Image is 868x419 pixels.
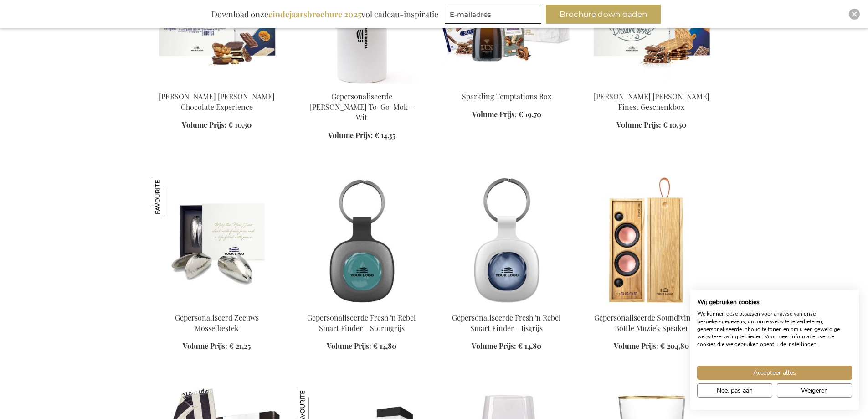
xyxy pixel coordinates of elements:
[518,341,541,351] span: € 14,80
[152,177,191,217] img: Gepersonaliseerd Zeeuws Mosselbestek
[472,109,541,120] a: Volume Prijs: € 19,70
[452,313,561,333] a: Gepersonaliseerde Fresh 'n Rebel Smart Finder - Ijsgrijs
[616,120,686,130] a: Volume Prijs: € 10,50
[442,177,572,305] img: Personalised Fresh 'n Rebel Smart Finder - Storm Grey
[472,341,541,352] a: Volume Prijs: € 14,80
[442,301,572,310] a: Personalised Fresh 'n Rebel Smart Finder - Storm Grey
[777,383,852,398] button: Alle cookies weigeren
[207,5,442,24] div: Download onze vol cadeau-inspiratie
[152,80,282,89] a: Jules Destrooper Jules' Chocolate Experience
[375,130,395,140] span: € 14,35
[614,341,689,352] a: Volume Prijs: € 204,80
[472,109,517,119] span: Volume Prijs:
[327,341,396,352] a: Volume Prijs: € 14,80
[182,120,252,130] a: Volume Prijs: € 10,50
[297,80,427,89] a: Personalised Otis Thermo To-Go-Mug
[152,177,282,305] img: Personalised Zeeland Mussel Cutlery
[183,341,251,352] a: Volume Prijs: € 21,25
[519,109,541,119] span: € 19,70
[445,5,544,26] form: marketing offers and promotions
[594,313,709,333] a: Gepersonaliseerde Soundivine The Bottle Muziek Speaker
[586,80,717,89] a: Jules Destrooper Jules' Finest Gift Box Jules Destrooper Jules' Finest Geschenkbox
[228,120,252,129] span: € 10,50
[462,92,551,101] a: Sparkling Temptations Box
[852,11,857,17] img: Close
[753,368,796,378] span: Accepteer alles
[697,310,852,348] p: We kunnen deze plaatsen voor analyse van onze bezoekersgegevens, om onze website te verbeteren, g...
[717,386,753,395] span: Nee, pas aan
[152,301,282,310] a: Personalised Zeeland Mussel Cutlery Gepersonaliseerd Zeeuws Mosselbestek
[849,9,860,20] div: Close
[327,341,371,351] span: Volume Prijs:
[472,341,516,351] span: Volume Prijs:
[616,120,661,129] span: Volume Prijs:
[297,177,427,305] img: Personalised Fresh 'n Rebel Smart Finder - Storm Grey
[310,92,413,122] a: Gepersonaliseerde [PERSON_NAME] To-Go-Mok - Wit
[328,130,373,140] span: Volume Prijs:
[546,5,661,24] button: Brochure downloaden
[445,5,541,24] input: E-mailadres
[175,313,259,333] a: Gepersonaliseerd Zeeuws Mosselbestek
[697,383,772,398] button: Pas cookie voorkeuren aan
[594,92,709,112] a: [PERSON_NAME] [PERSON_NAME] Finest Geschenkbox
[373,341,396,351] span: € 14,80
[328,130,395,141] a: Volume Prijs: € 14,35
[182,120,226,129] span: Volume Prijs:
[307,313,416,333] a: Gepersonaliseerde Fresh 'n Rebel Smart Finder - Stormgrijs
[229,341,251,351] span: € 21,25
[183,341,227,351] span: Volume Prijs:
[268,9,361,20] b: eindejaarsbrochure 2025
[159,92,275,112] a: [PERSON_NAME] [PERSON_NAME] Chocolate Experience
[442,80,572,89] a: Sparkling Temptations Bpx Sparkling Temptations Box
[663,120,686,129] span: € 10,50
[697,298,852,306] h2: Wij gebruiken cookies
[660,341,689,351] span: € 204,80
[586,177,717,305] img: Personalised Soundivine The Bottle Music Speaker
[697,366,852,380] button: Accepteer alle cookies
[586,301,717,310] a: Personalised Soundivine The Bottle Music Speaker
[614,341,658,351] span: Volume Prijs:
[801,386,828,395] span: Weigeren
[297,301,427,310] a: Personalised Fresh 'n Rebel Smart Finder - Storm Grey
